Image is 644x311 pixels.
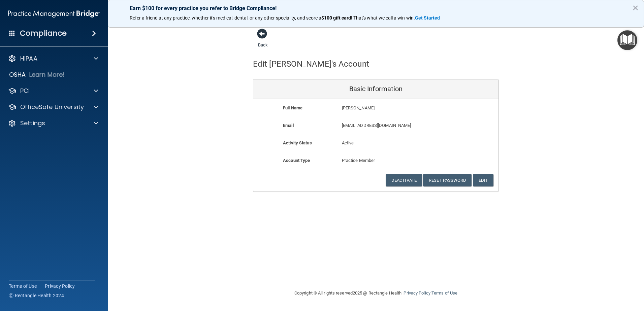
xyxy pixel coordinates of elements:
b: Email [283,123,294,128]
a: OfficeSafe University [8,103,98,111]
h4: Edit [PERSON_NAME]'s Account [253,60,369,68]
span: ! That's what we call a win-win. [351,15,415,21]
p: Practice Member [342,157,410,165]
span: Refer a friend at any practice, whether it's medical, dental, or any other speciality, and score a [130,15,321,21]
b: Account Type [283,158,310,163]
span: Ⓒ Rectangle Health 2024 [9,292,64,299]
b: Activity Status [283,140,312,145]
strong: $100 gift card [321,15,351,21]
button: Close [632,2,639,13]
button: Deactivate [386,174,422,186]
a: Terms of Use [431,290,457,296]
img: PMB logo [8,7,100,21]
a: Get Started [415,15,441,21]
p: PCI [20,87,30,95]
p: [PERSON_NAME] [342,104,449,112]
p: Learn More! [29,71,65,79]
p: HIPAA [20,55,37,63]
div: Copyright © All rights reserved 2025 @ Rectangle Health | | [253,282,499,304]
a: Terms of Use [9,283,37,289]
div: Basic Information [253,79,498,99]
h4: Compliance [20,29,67,38]
button: Edit [473,174,493,186]
a: Privacy Policy [404,290,430,296]
a: Privacy Policy [45,283,75,289]
a: HIPAA [8,55,98,63]
b: Full Name [283,105,302,110]
p: OSHA [9,71,26,79]
button: Reset Password [423,174,472,186]
a: PCI [8,87,98,95]
p: OfficeSafe University [20,103,84,111]
p: Earn $100 for every practice you refer to Bridge Compliance! [130,5,622,11]
p: [EMAIL_ADDRESS][DOMAIN_NAME] [342,122,449,130]
a: Back [258,34,268,47]
a: Settings [8,119,98,127]
p: Settings [20,119,45,127]
p: Active [342,139,410,147]
button: Open Resource Center [617,30,637,50]
strong: Get Started [415,15,440,21]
